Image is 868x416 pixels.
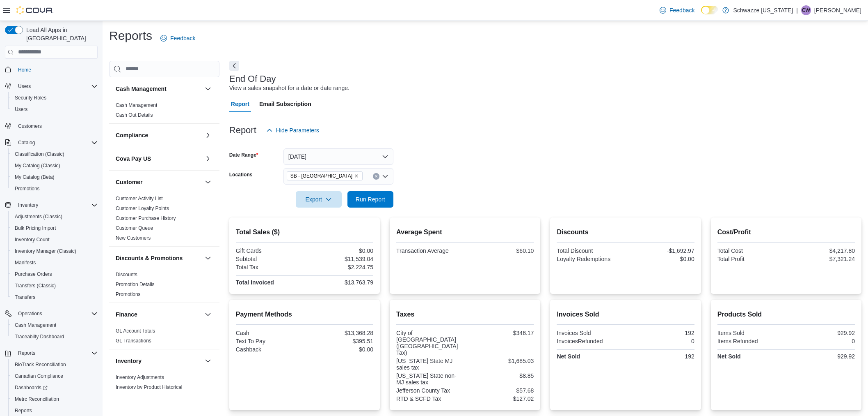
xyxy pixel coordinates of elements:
[802,5,810,15] span: CW
[8,291,101,303] button: Transfers
[627,256,694,262] div: $0.00
[116,310,137,319] h3: Finance
[236,279,274,286] strong: Total Invoiced
[15,384,48,391] span: Dashboards
[8,234,101,245] button: Inventory Count
[15,138,38,148] button: Catalog
[116,310,201,319] button: Finance
[15,348,98,358] span: Reports
[15,200,41,210] button: Inventory
[467,372,534,379] div: $8.85
[116,235,151,241] a: New Customers
[11,246,98,256] span: Inventory Manager (Classic)
[8,280,101,291] button: Transfers (Classic)
[11,212,66,222] a: Adjustments (Classic)
[203,154,213,164] button: Cova Pay US
[717,310,855,319] h2: Products Sold
[11,406,98,416] span: Reports
[109,326,219,349] div: Finance
[467,247,534,254] div: $60.10
[116,85,201,93] button: Cash Management
[18,67,31,73] span: Home
[669,6,694,14] span: Feedback
[11,320,59,330] a: Cash Management
[203,253,213,263] button: Discounts & Promotions
[2,64,101,76] button: Home
[467,330,534,336] div: $346.17
[717,227,855,237] h2: Cost/Profit
[8,104,101,115] button: Users
[15,106,27,113] span: Users
[116,337,151,344] span: GL Transactions
[11,149,98,159] span: Classification (Classic)
[116,384,183,391] span: Inventory by Product Historical
[8,382,101,393] a: Dashboards
[396,372,464,386] div: [US_STATE] State non-MJ sales tax
[8,370,101,382] button: Canadian Compliance
[15,407,32,414] span: Reports
[116,282,155,287] a: Promotion Details
[296,191,342,208] button: Export
[8,393,101,405] button: Metrc Reconciliation
[11,246,80,256] a: Inventory Manager (Classic)
[15,322,56,328] span: Cash Management
[203,177,213,187] button: Customer
[236,227,373,237] h2: Total Sales ($)
[11,172,98,182] span: My Catalog (Beta)
[203,130,213,140] button: Compliance
[11,394,98,404] span: Metrc Reconciliation
[306,247,373,254] div: $0.00
[229,74,276,84] h3: End Of Day
[157,30,199,46] a: Feedback
[354,173,359,178] button: Remove SB - Belmar from selection in this group
[236,264,303,270] div: Total Tax
[18,350,35,356] span: Reports
[116,357,201,365] button: Inventory
[557,247,624,254] div: Total Discount
[229,171,253,178] label: Locations
[15,162,60,169] span: My Catalog (Classic)
[701,6,718,14] input: Dark Mode
[717,338,785,344] div: Items Refunded
[116,374,164,381] span: Inventory Adjustments
[11,269,98,279] span: Purchase Orders
[15,65,98,75] span: Home
[11,149,68,159] a: Classification (Classic)
[733,5,793,15] p: Schwazze [US_STATE]
[15,309,98,319] span: Operations
[116,206,169,211] a: Customer Loyalty Points
[8,160,101,171] button: My Catalog (Classic)
[11,360,69,370] a: BioTrack Reconciliation
[15,81,98,91] span: Users
[557,227,694,237] h2: Discounts
[788,353,855,360] div: 929.92
[276,126,319,134] span: Hide Parameters
[11,332,67,342] a: Traceabilty Dashboard
[229,152,258,158] label: Date Range
[11,320,98,330] span: Cash Management
[259,96,311,112] span: Email Subscription
[2,199,101,211] button: Inventory
[15,361,66,368] span: BioTrack Reconciliation
[15,174,55,180] span: My Catalog (Beta)
[788,338,855,344] div: 0
[11,258,39,268] a: Manifests
[229,84,349,92] div: View a sales snapshot for a date or date range.
[290,172,352,180] span: SB - [GEOGRAPHIC_DATA]
[11,281,98,291] span: Transfers (Classic)
[203,84,213,94] button: Cash Management
[11,184,43,194] a: Promotions
[796,5,798,15] p: |
[396,395,464,402] div: RTD & SCFD Tax
[717,247,785,254] div: Total Cost
[8,331,101,342] button: Traceabilty Dashboard
[8,245,101,257] button: Inventory Manager (Classic)
[116,328,155,334] span: GL Account Totals
[8,92,101,104] button: Security Roles
[116,225,153,231] span: Customer Queue
[801,5,811,15] div: Courtney Webb
[15,282,56,289] span: Transfers (Classic)
[373,173,379,180] button: Clear input
[236,346,303,353] div: Cashback
[203,356,213,366] button: Inventory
